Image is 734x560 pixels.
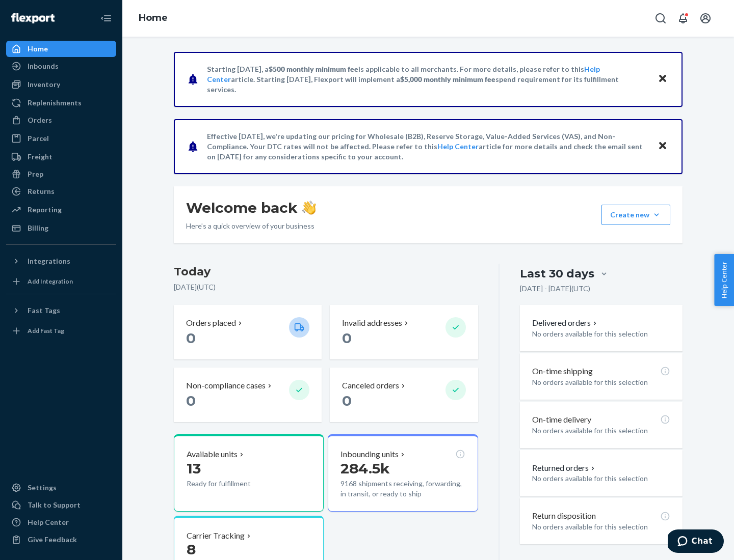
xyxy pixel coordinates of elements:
span: $5,000 monthly minimum fee [400,75,495,83]
button: Canceled orders 0 [330,368,478,422]
button: Create new [601,205,670,225]
div: Freight [28,152,53,162]
span: 0 [342,392,352,409]
h3: Today [174,264,478,280]
a: Freight [6,149,116,165]
span: 13 [187,460,201,477]
h1: Welcome back [186,199,316,217]
button: Talk to Support [6,497,116,513]
p: Effective [DATE], we're updating our pricing for Wholesale (B2B), Reserve Storage, Value-Added Se... [207,131,648,162]
a: Add Integration [6,273,116,290]
a: Reporting [6,202,116,218]
div: Add Fast Tag [28,326,64,335]
a: Home [6,41,116,57]
img: Flexport logo [11,13,55,23]
div: Inventory [28,79,60,90]
a: Settings [6,480,116,496]
p: [DATE] - [DATE] ( UTC ) [520,284,590,294]
a: Inventory [6,76,116,93]
p: No orders available for this selection [532,377,670,387]
a: Help Center [437,142,479,151]
button: Delivered orders [532,317,599,329]
button: Give Feedback [6,531,116,548]
div: Help Center [28,517,69,527]
button: Help Center [714,254,734,306]
span: 8 [187,541,196,558]
p: Available units [187,449,238,460]
p: Invalid addresses [342,317,402,329]
span: 0 [342,329,352,347]
div: Fast Tags [28,305,60,316]
button: Orders placed 0 [174,305,322,359]
div: Add Integration [28,277,73,286]
button: Available units13Ready for fulfillment [174,434,324,512]
div: Inbounds [28,61,59,71]
div: Orders [28,115,52,125]
div: Reporting [28,205,62,215]
p: No orders available for this selection [532,329,670,339]
div: Billing [28,223,48,233]
button: Inbounding units284.5k9168 shipments receiving, forwarding, in transit, or ready to ship [328,434,478,512]
button: Non-compliance cases 0 [174,368,322,422]
a: Replenishments [6,95,116,111]
a: Home [139,12,168,23]
p: [DATE] ( UTC ) [174,282,478,292]
div: Give Feedback [28,535,77,545]
div: Returns [28,186,55,197]
p: Non-compliance cases [186,380,266,391]
p: Orders placed [186,317,236,329]
ol: breadcrumbs [130,4,176,33]
p: No orders available for this selection [532,522,670,532]
button: Invalid addresses 0 [330,305,478,359]
div: Replenishments [28,98,82,108]
button: Close Navigation [96,8,116,29]
p: Return disposition [532,510,596,522]
span: $500 monthly minimum fee [269,65,358,73]
p: Starting [DATE], a is applicable to all merchants. For more details, please refer to this article... [207,64,648,95]
div: Settings [28,483,57,493]
a: Inbounds [6,58,116,74]
button: Integrations [6,253,116,269]
p: On-time delivery [532,414,591,426]
a: Returns [6,183,116,200]
p: No orders available for this selection [532,426,670,436]
button: Close [656,72,669,87]
span: 0 [186,392,196,409]
p: Canceled orders [342,380,399,391]
button: Open account menu [695,8,716,29]
p: Here’s a quick overview of your business [186,221,316,231]
div: Parcel [28,133,49,144]
p: 9168 shipments receiving, forwarding, in transit, or ready to ship [340,479,465,499]
p: Inbounding units [340,449,399,460]
a: Billing [6,220,116,236]
a: Add Fast Tag [6,323,116,339]
div: Talk to Support [28,500,81,510]
img: hand-wave emoji [302,201,316,215]
iframe: Opens a widget where you can chat to one of our agents [668,529,724,555]
p: No orders available for this selection [532,473,670,484]
div: Prep [28,169,43,179]
p: On-time shipping [532,366,593,377]
a: Prep [6,166,116,182]
span: 0 [186,329,196,347]
p: Carrier Tracking [187,530,245,542]
button: Fast Tags [6,302,116,319]
a: Help Center [6,514,116,530]
span: 284.5k [340,460,390,477]
div: Integrations [28,256,70,266]
button: Close [656,139,669,154]
p: Ready for fulfillment [187,479,281,489]
a: Orders [6,112,116,128]
div: Home [28,44,48,54]
div: Last 30 days [520,266,594,282]
button: Returned orders [532,462,597,474]
a: Parcel [6,130,116,147]
button: Open Search Box [650,8,671,29]
button: Open notifications [673,8,693,29]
